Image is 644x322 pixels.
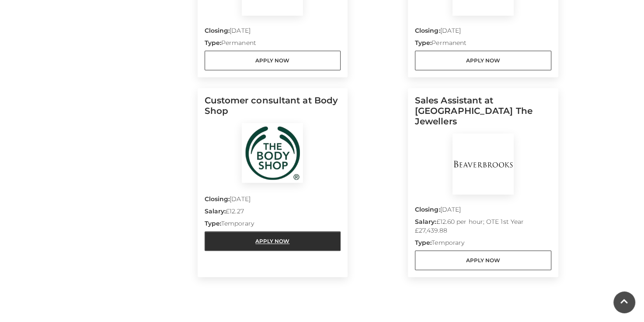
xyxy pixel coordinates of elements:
[242,123,303,183] img: Body Shop
[415,51,551,70] a: Apply Now
[205,26,341,38] p: [DATE]
[205,219,341,231] p: Temporary
[453,134,514,195] img: BeaverBrooks The Jewellers
[205,27,230,34] strong: Closing:
[415,206,440,213] strong: Closing:
[415,95,551,134] h5: Sales Assistant at [GEOGRAPHIC_DATA] The Jewellers
[415,218,436,226] strong: Salary:
[415,38,551,51] p: Permanent
[415,238,551,250] p: Temporary
[205,195,341,207] p: [DATE]
[415,27,440,34] strong: Closing:
[205,95,341,123] h5: Customer consultant at Body Shop
[205,231,341,251] a: Apply Now
[415,250,551,270] a: Apply Now
[415,217,551,238] p: £12.60 per hour; OTE 1st Year £27,439.88
[415,205,551,217] p: [DATE]
[205,207,226,215] strong: Salary:
[205,207,341,219] p: £12.27
[205,219,221,227] strong: Type:
[205,38,341,51] p: Permanent
[205,39,221,47] strong: Type:
[415,39,432,47] strong: Type:
[415,26,551,38] p: [DATE]
[415,239,432,247] strong: Type:
[205,51,341,70] a: Apply Now
[205,195,230,203] strong: Closing:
